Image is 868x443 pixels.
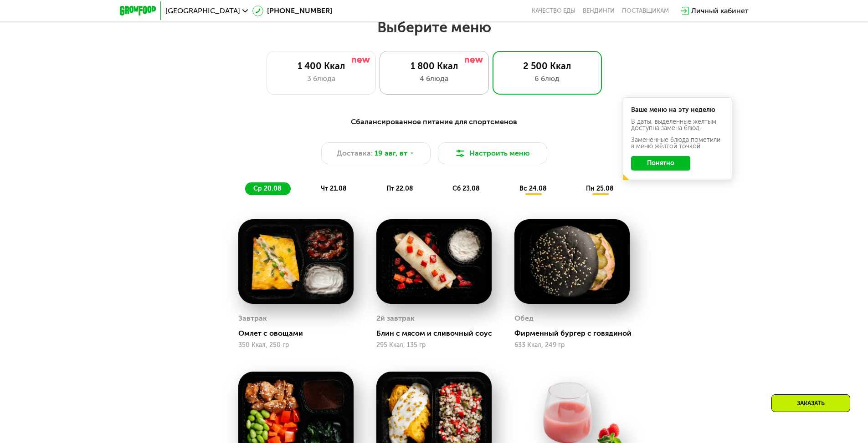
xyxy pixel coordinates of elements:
span: [GEOGRAPHIC_DATA] [165,7,240,15]
span: пт 22.08 [386,185,413,192]
div: Завтрак [238,312,267,325]
button: Настроить меню [438,142,547,164]
a: Вендинги [583,7,615,15]
h2: Выберите меню [29,18,839,36]
a: Качество еды [532,7,575,15]
div: 1 400 Ккал [276,60,366,71]
div: 350 Ккал, 250 гр [238,342,354,349]
span: Доставка: [337,148,373,159]
button: Понятно [631,156,690,171]
div: Омлет с овощами [238,329,361,338]
a: [PHONE_NUMBER] [252,5,332,16]
div: Сбалансированное питание для спортсменов [164,116,704,128]
span: ср 20.08 [253,185,282,192]
div: 6 блюд [502,73,592,84]
span: чт 21.08 [321,185,347,192]
span: сб 23.08 [452,185,480,192]
div: Личный кабинет [691,5,749,16]
div: 633 Ккал, 249 гр [514,342,630,349]
span: вс 24.08 [519,185,547,192]
div: Обед [514,312,534,325]
div: 295 Ккал, 135 гр [376,342,492,349]
div: Блин с мясом и сливочный соус [376,329,499,338]
div: поставщикам [622,7,669,15]
div: 3 блюда [276,73,366,84]
span: 19 авг, вт [375,148,407,159]
div: 2й завтрак [376,312,415,325]
div: 2 500 Ккал [502,60,592,71]
div: Фирменный бургер с говядиной [514,329,637,338]
span: пн 25.08 [586,185,614,192]
div: 1 800 Ккал [389,60,479,71]
div: Заменённые блюда пометили в меню жёлтой точкой. [631,137,724,150]
div: 4 блюда [389,73,479,84]
div: Заказать [771,394,850,412]
div: В даты, выделенные желтым, доступна замена блюд. [631,119,724,131]
div: Ваше меню на эту неделю [631,107,724,113]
